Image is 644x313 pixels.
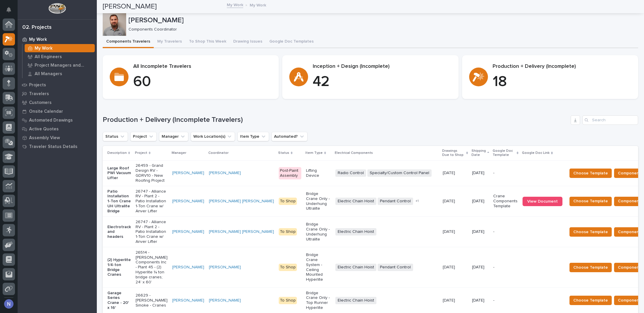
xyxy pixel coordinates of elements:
div: Notifications [7,7,15,16]
p: Project Managers and Engineers [35,63,92,68]
p: Production + Delivery (Incomplete) [493,63,631,70]
button: Choose Template [569,263,612,272]
p: All Managers [35,71,62,77]
span: Pendant Control [378,198,413,205]
p: Components Coordinator [129,27,633,32]
p: [PERSON_NAME] [129,16,636,25]
button: Manager [159,132,188,141]
p: 26629 - [PERSON_NAME] Smoke - Cranes [136,293,168,308]
span: Electric Chain Hoist [335,228,376,235]
a: Assembly View [18,133,97,142]
p: Manager [172,150,186,156]
a: All Managers [23,70,97,78]
p: 60 [133,73,272,91]
p: All Incomplete Travelers [133,63,272,70]
div: To Shop [279,264,297,271]
button: Choose Template [569,296,612,305]
a: [PERSON_NAME] [PERSON_NAME] [209,199,274,204]
div: To Shop [279,198,297,205]
p: Google Doc Link [522,150,550,156]
p: My Work [29,37,47,42]
button: Drawing Issues [230,36,266,48]
p: Electrotrack and headers [107,225,131,239]
a: [PERSON_NAME] [172,265,204,270]
p: Lifting Device [306,168,331,178]
button: Choose Template [569,197,612,206]
p: - [493,265,518,270]
p: - [493,229,518,234]
button: Project [130,132,157,141]
p: 26459 - Grand Design RV - GDRV10 - New Roofing Project [136,163,168,183]
p: Bridge Crane Only - Underhung Ultralite [306,222,331,242]
p: My Work [35,46,53,51]
p: 26747 - Alliance RV - Plant 2 - Patio Installation 1-Ton Crane w/ Anver Lifter [136,220,168,244]
p: - [493,171,518,176]
button: Choose Template [569,227,612,237]
a: [PERSON_NAME] [172,171,204,176]
p: [DATE] [472,229,489,234]
a: [PERSON_NAME] [209,298,241,303]
button: Work Location(s) [191,132,235,141]
span: Choose Template [573,228,608,235]
a: [PERSON_NAME] [172,229,204,234]
span: View Document [527,199,558,203]
p: [DATE] [472,298,489,303]
p: Travelers [29,91,49,97]
p: Google Doc Template [493,148,515,159]
a: Projects [18,80,97,89]
p: Bridge Crane Only - Top Runner Hyperlite [306,291,331,310]
p: Onsite Calendar [29,109,63,114]
p: Coordinator [208,150,229,156]
p: Assembly View [29,135,60,141]
span: Choose Template [573,170,608,177]
div: 02. Projects [22,24,52,31]
p: Bridge Crane Only - Underhung Ultralite [306,191,331,211]
p: (2) Hyperlite 1/4-ton Bridge Cranes [107,258,131,277]
div: To Shop [279,297,297,304]
a: Active Quotes [18,124,97,133]
a: Project Managers and Engineers [23,61,97,69]
p: Project [135,150,147,156]
p: 26514 - [PERSON_NAME] Components Inc - Plant 45 - (2) Hyperlite ¼ ton bridge cranes; 24’ x 60’ [136,250,168,285]
a: [PERSON_NAME] [172,199,204,204]
button: Status [103,132,128,141]
p: 42 [313,73,451,91]
input: Search [582,115,638,125]
a: Travelers [18,89,97,98]
p: [DATE] [443,297,456,303]
h1: Production + Delivery (Incomplete Travelers) [103,116,568,124]
div: To Shop [279,228,297,235]
span: + 1 [415,199,419,203]
button: Item Type [237,132,269,141]
p: 26747 - Alliance RV - Plant 2 - Patio Installation 1-Ton Crane w/ Anver Lifter [136,189,168,214]
p: Garage Series Crane - 20' x 16' [107,291,131,310]
a: All Engineers [23,53,97,61]
p: Shipping Date [471,148,486,159]
span: Radio Control [335,169,366,177]
a: [PERSON_NAME] [172,298,204,303]
p: Electrical Components [335,150,373,156]
button: Components Travelers [103,36,154,48]
p: [DATE] [472,171,489,176]
p: [DATE] [443,228,456,234]
a: Onsite Calendar [18,107,97,116]
a: [PERSON_NAME] [209,171,241,176]
a: Automated Drawings [18,116,97,124]
a: My Work [227,1,243,8]
p: Inception + Design (Incomplete) [313,63,451,70]
p: Crane Components Template [493,194,518,208]
p: Description [107,150,127,156]
button: Choose Template [569,169,612,178]
button: Automated? [271,132,307,141]
p: [DATE] [443,264,456,270]
p: My Work [250,1,266,8]
span: Electric Chain Hoist [335,297,376,304]
p: [DATE] [472,265,489,270]
img: Workspace Logo [48,3,66,14]
a: Traveler Status Details [18,142,97,151]
a: View Document [523,197,562,206]
a: Customers [18,98,97,107]
p: Traveler Status Details [29,144,77,149]
p: Item Type [305,150,323,156]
